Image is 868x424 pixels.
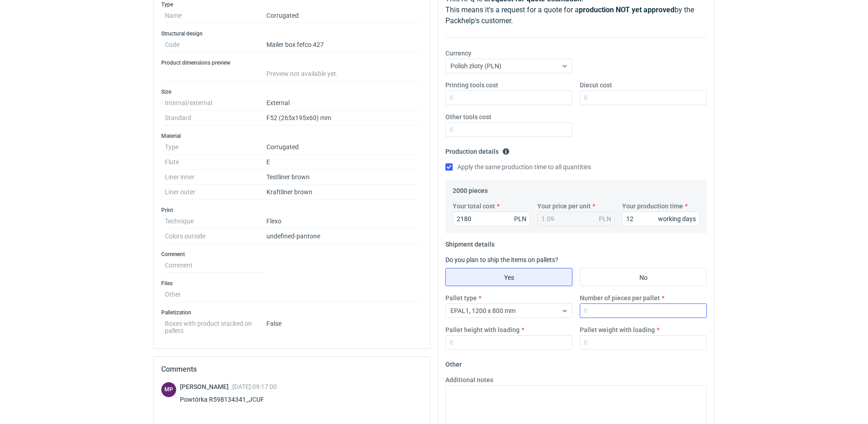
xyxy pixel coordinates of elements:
[161,364,423,375] h2: Comments
[445,112,491,121] label: Other tools cost
[165,170,266,185] dt: Liner inner
[165,96,266,111] dt: Internal/external
[580,325,655,334] label: Pallet weight with loading
[232,383,277,390] span: [DATE] 09:17:00
[514,214,526,223] div: PLN
[537,202,591,211] label: Your price per unit
[453,212,530,226] input: 0
[580,303,707,318] input: 0
[266,214,419,229] dd: Flexo
[161,88,423,96] h3: Size
[165,214,266,229] dt: Technique
[445,162,591,172] label: Apply the same production time to all quantities
[658,214,696,223] div: working days
[161,251,423,258] h3: Comment
[445,335,572,350] input: 0
[445,357,462,368] legend: Other
[445,293,477,303] label: Pallet type
[161,280,423,287] h3: Files
[161,1,423,8] h3: Type
[161,59,423,66] h3: Product dimensions preview
[165,37,266,52] dt: Code
[165,287,266,302] dt: Other
[580,293,660,303] label: Number of pieces per pallet
[445,144,510,155] legend: Production details
[445,268,572,286] label: Yes
[450,307,516,314] span: EPAL1, 1200 x 800 mm
[599,214,611,223] div: PLN
[445,91,572,105] input: 0
[445,122,572,137] input: 0
[266,140,419,155] dd: Corrugated
[180,395,277,404] div: Powtórka R598134341_JCUF
[266,229,419,244] dd: undefined-pantone
[445,237,495,248] legend: Shipment details
[165,185,266,200] dt: Liner outer
[165,316,266,334] dt: Boxes with product stacked on pallets
[580,81,612,90] label: Diecut cost
[266,70,338,77] span: Preview not available yet.
[445,81,498,90] label: Printing tools cost
[180,383,232,390] span: [PERSON_NAME]
[161,382,176,397] figcaption: MP
[445,325,520,334] label: Pallet height with loading
[165,155,266,170] dt: Flute
[165,140,266,155] dt: Type
[161,207,423,214] h3: Print
[266,37,419,52] dd: Mailer box fefco 427
[161,309,423,316] h3: Palletization
[580,91,707,105] input: 0
[165,111,266,126] dt: Standard
[266,96,419,111] dd: External
[161,382,176,397] div: Michał Palasek
[580,268,707,286] label: No
[266,155,419,170] dd: E
[453,183,488,194] legend: 2000 pieces
[165,8,266,23] dt: Name
[165,229,266,244] dt: Colors outside
[622,202,683,211] label: Your production time
[622,212,700,226] input: 0
[579,5,674,14] strong: production NOT yet approved
[161,132,423,140] h3: Material
[453,202,495,211] label: Your total cost
[266,111,419,126] dd: F52 (265x195x60) mm
[165,258,266,273] dt: Comment
[450,62,501,70] span: Polish złoty (PLN)
[445,256,558,263] label: Do you plan to ship the items on pallets?
[161,30,423,37] h3: Structural design
[266,170,419,185] dd: Testliner brown
[445,49,471,58] label: Currency
[580,335,707,350] input: 0
[266,8,419,23] dd: Corrugated
[445,375,493,384] label: Additional notes
[266,185,419,200] dd: Kraftliner brown
[266,316,419,334] dd: False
